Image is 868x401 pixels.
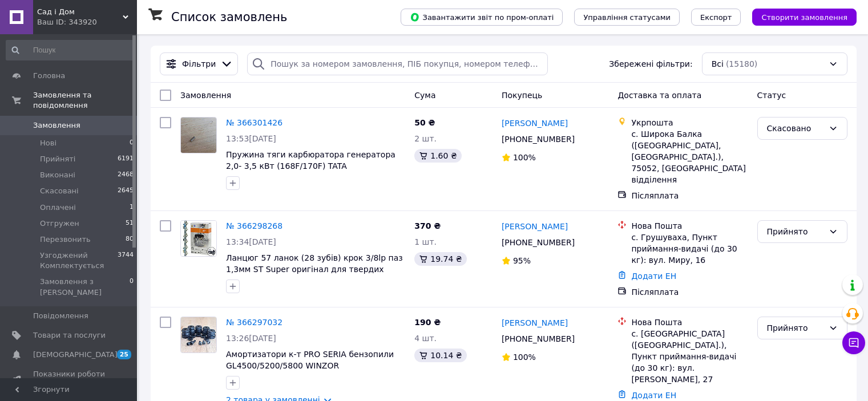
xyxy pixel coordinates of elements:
[499,131,577,147] div: [PHONE_NUMBER]
[181,317,216,353] img: Фото товару
[33,350,118,360] span: [DEMOGRAPHIC_DATA]
[700,13,732,22] span: Експорт
[33,120,80,131] span: Замовлення
[513,256,531,265] span: 95%
[574,9,680,26] button: Управління статусами
[182,58,216,70] span: Фільтри
[631,117,748,128] div: Укрпошта
[33,90,137,111] span: Замовлення та повідомлення
[842,331,865,354] button: Чат з покупцем
[767,122,824,135] div: Скасовано
[631,128,748,185] div: с. Широка Балка ([GEOGRAPHIC_DATA], [GEOGRAPHIC_DATA].), 75052, [GEOGRAPHIC_DATA] відділення
[414,252,466,266] div: 19.74 ₴
[631,190,748,201] div: Післяплата
[130,138,134,148] span: 0
[414,134,437,143] span: 2 шт.
[414,118,435,127] span: 50 ₴
[40,170,75,180] span: Виконані
[414,334,437,343] span: 4 шт.
[631,272,676,281] a: Додати ЕН
[226,118,282,127] a: № 366301426
[118,154,134,164] span: 6191
[226,334,276,343] span: 13:26[DATE]
[117,350,131,359] span: 25
[40,138,56,148] span: Нові
[180,317,217,353] a: Фото товару
[226,237,276,246] span: 13:34[DATE]
[752,9,857,26] button: Створити замовлення
[414,318,441,327] span: 190 ₴
[181,118,216,153] img: Фото товару
[126,234,134,245] span: 80
[40,250,118,271] span: Узгоджений Комплектується
[631,220,748,232] div: Нова Пошта
[726,59,757,68] span: (15180)
[767,225,824,238] div: Прийнято
[401,9,563,26] button: Завантажити звіт по пром-оплаті
[691,9,741,26] button: Експорт
[40,186,79,196] span: Скасовані
[502,317,568,329] a: [PERSON_NAME]
[741,12,857,21] a: Створити замовлення
[513,153,536,162] span: 100%
[761,13,847,22] span: Створити замовлення
[414,91,435,100] span: Cума
[226,350,394,370] a: Амортизатори к-т PRO SERIA бензопили GL4500/5200/5800 WINZOR
[181,221,216,256] img: Фото товару
[414,221,441,230] span: 370 ₴
[126,218,134,229] span: 51
[6,40,135,60] input: Пошук
[40,154,75,164] span: Прийняті
[631,317,748,328] div: Нова Пошта
[609,58,692,70] span: Збережені фільтри:
[40,218,79,229] span: Отгружен
[631,328,748,385] div: с. [GEOGRAPHIC_DATA] ([GEOGRAPHIC_DATA].), Пункт приймання-видачі (до 30 кг): вул. [PERSON_NAME], 27
[180,117,217,153] a: Фото товару
[767,322,824,334] div: Прийнято
[226,253,403,285] a: Ланцюг 57 ланок (28 зубів) крок 3/8lp паз 1,3мм ST Super оригінал для твердих порід
[33,330,106,341] span: Товари та послуги
[583,13,671,22] span: Управління статусами
[247,52,548,75] input: Пошук за номером замовлення, ПІБ покупця, номером телефону, Email, номером накладної
[226,221,282,230] a: № 366298268
[513,353,536,362] span: 100%
[631,232,748,266] div: с. Грушуваха, Пункт приймання-видачі (до 30 кг): вул. Миру, 16
[33,369,106,390] span: Показники роботи компанії
[414,149,461,163] div: 1.60 ₴
[33,71,65,81] span: Головна
[171,10,287,24] h1: Список замовлень
[617,91,701,100] span: Доставка та оплата
[40,202,76,213] span: Оплачені
[226,318,282,327] a: № 366297032
[410,12,554,22] span: Завантажити звіт по пром-оплаті
[37,7,123,17] span: Сад і Дом
[37,17,137,27] div: Ваш ID: 343920
[180,220,217,257] a: Фото товару
[502,91,542,100] span: Покупець
[118,250,134,271] span: 3744
[712,58,724,70] span: Всі
[33,311,88,321] span: Повідомлення
[499,331,577,347] div: [PHONE_NUMBER]
[502,221,568,232] a: [PERSON_NAME]
[502,118,568,129] a: [PERSON_NAME]
[499,234,577,250] div: [PHONE_NUMBER]
[226,150,395,171] a: Пружина тяги карбюратора генератора 2,0- 3,5 кВт (168F/170F) TATA
[631,391,676,400] a: Додати ЕН
[40,234,91,245] span: Перезвонить
[130,277,134,297] span: 0
[130,202,134,213] span: 1
[631,286,748,298] div: Післяплата
[226,134,276,143] span: 13:53[DATE]
[414,237,437,246] span: 1 шт.
[118,186,134,196] span: 2645
[118,170,134,180] span: 2468
[40,277,130,297] span: Замовлення з [PERSON_NAME]
[414,349,466,362] div: 10.14 ₴
[757,91,786,100] span: Статус
[180,91,231,100] span: Замовлення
